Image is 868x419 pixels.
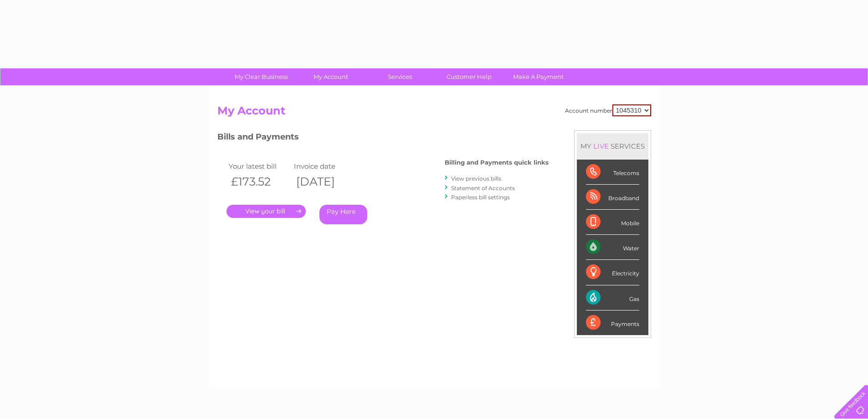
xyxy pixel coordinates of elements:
div: Account number [565,104,651,116]
td: Invoice date [292,160,357,172]
a: My Account [293,68,368,85]
a: Paperless bill settings [451,194,510,201]
div: Mobile [586,210,639,235]
a: View previous bills [451,175,501,182]
h2: My Account [217,104,651,122]
div: Gas [586,285,639,310]
a: Customer Help [431,68,507,85]
div: LIVE [591,142,611,150]
a: Services [362,68,437,85]
a: Statement of Accounts [451,185,515,191]
h4: Billing and Payments quick links [445,159,549,166]
div: Electricity [586,260,639,285]
div: MY SERVICES [577,133,648,159]
th: [DATE] [292,172,357,191]
a: Pay Here [319,205,367,224]
a: Make A Payment [501,68,576,85]
div: Broadband [586,185,639,210]
th: £173.52 [226,172,292,191]
a: My Clear Business [224,68,299,85]
div: Telecoms [586,160,639,185]
div: Payments [586,310,639,335]
h3: Bills and Payments [217,130,549,146]
td: Your latest bill [226,160,292,172]
a: . [226,205,306,218]
div: Water [586,235,639,260]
